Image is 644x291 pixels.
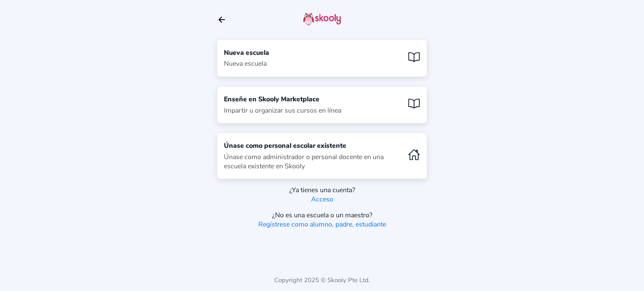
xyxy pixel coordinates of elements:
[258,220,386,229] a: Regístrese como alumno, padre, estudiante
[408,149,420,161] ion-icon: home outline
[224,59,269,68] div: Nueva escuela
[217,15,226,24] button: arrow back outline
[224,106,341,115] div: Impartir u organizar sus cursos en línea
[224,95,341,104] div: Enseñe en Skooly Marketplace
[303,12,341,26] img: skooly-logo.png
[224,48,269,57] div: Nueva escuela
[311,195,333,204] a: Acceso
[408,51,420,63] ion-icon: book outline
[217,185,427,195] div: ¿Ya tienes una cuenta?
[224,141,401,150] div: Únase como personal escolar existente
[217,211,427,220] div: ¿No es una escuela o un maestro?
[408,98,420,110] ion-icon: book outline
[224,152,401,171] div: Únase como administrador o personal docente en una escuela existente en Skooly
